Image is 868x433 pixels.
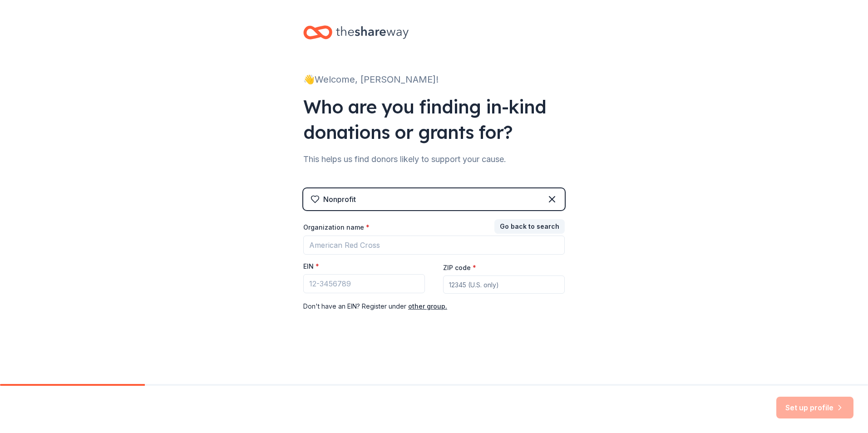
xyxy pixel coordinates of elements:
[303,94,565,145] div: Who are you finding in-kind donations or grants for?
[323,194,356,205] div: Nonprofit
[303,236,565,255] input: American Red Cross
[443,276,565,294] input: 12345 (U.S. only)
[443,263,476,272] label: ZIP code
[303,301,565,312] div: Don ' t have an EIN? Register under
[303,72,565,87] div: 👋 Welcome, [PERSON_NAME]!
[303,262,319,271] label: EIN
[494,219,565,234] button: Go back to search
[408,301,447,312] button: other group.
[303,152,565,167] div: This helps us find donors likely to support your cause.
[303,274,425,293] input: 12-3456789
[303,223,370,232] label: Organization name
